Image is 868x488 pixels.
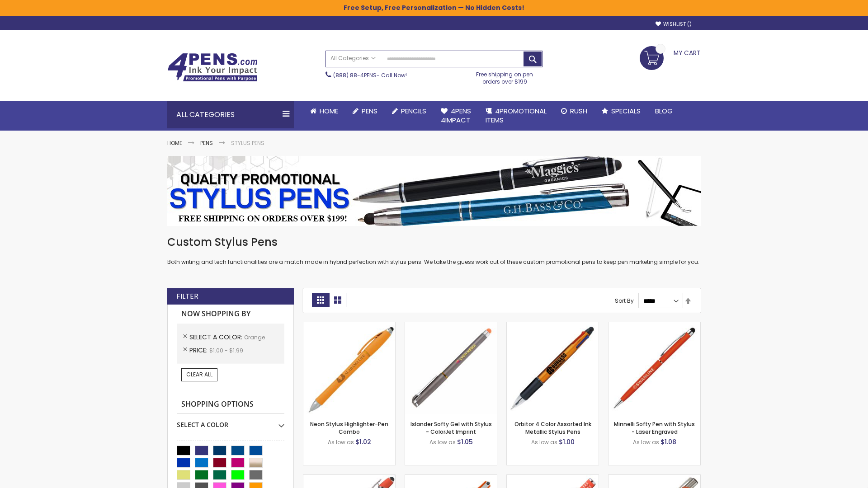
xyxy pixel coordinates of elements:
[177,305,284,324] strong: Now Shopping by
[176,291,198,301] strong: Filter
[633,438,659,446] span: As low as
[177,395,284,414] strong: Shopping Options
[609,474,700,482] a: Tres-Chic Softy Brights with Stylus Pen - Laser-Orange
[615,297,634,305] label: Sort By
[614,420,695,435] a: Minnelli Softy Pen with Stylus - Laser Engraved
[167,139,182,147] a: Home
[328,438,354,446] span: As low as
[559,437,575,446] span: $1.00
[457,437,473,446] span: $1.05
[429,438,456,446] span: As low as
[310,420,388,435] a: Neon Stylus Highlighter-Pen Combo
[507,474,599,482] a: Marin Softy Pen with Stylus - Laser Engraved-Orange
[303,101,345,121] a: Home
[405,474,497,482] a: Avendale Velvet Touch Stylus Gel Pen-Orange
[441,106,471,125] span: 4Pens 4impact
[186,371,212,378] span: Clear All
[405,322,497,329] a: Islander Softy Gel with Stylus - ColorJet Imprint-Orange
[181,368,217,381] a: Clear All
[611,106,641,116] span: Specials
[231,139,264,147] strong: Stylus Pens
[660,437,676,446] span: $1.08
[648,101,680,121] a: Blog
[303,322,395,329] a: Neon Stylus Highlighter-Pen Combo-Orange
[303,474,395,482] a: 4P-MS8B-Orange
[655,106,673,116] span: Blog
[167,235,701,266] div: Both writing and tech functionalities are a match made in hybrid perfection with stylus pens. We ...
[405,322,497,414] img: Islander Softy Gel with Stylus - ColorJet Imprint-Orange
[355,437,371,446] span: $1.02
[507,322,599,414] img: Orbitor 4 Color Assorted Ink Metallic Stylus Pens-Orange
[507,322,599,329] a: Orbitor 4 Color Assorted Ink Metallic Stylus Pens-Orange
[303,322,395,414] img: Neon Stylus Highlighter-Pen Combo-Orange
[594,101,648,121] a: Specials
[177,414,284,429] div: Select A Color
[514,420,591,435] a: Orbitor 4 Color Assorted Ink Metallic Stylus Pens
[189,346,209,355] span: Price
[531,438,557,446] span: As low as
[333,71,377,79] a: (888) 88-4PENS
[167,101,294,128] div: All Categories
[478,101,554,131] a: 4PROMOTIONALITEMS
[486,106,547,125] span: 4PROMOTIONAL ITEMS
[362,106,377,116] span: Pens
[189,333,244,342] span: Select A Color
[410,420,492,435] a: Islander Softy Gel with Stylus - ColorJet Imprint
[326,51,380,66] a: All Categories
[330,55,376,62] span: All Categories
[467,67,543,85] div: Free shipping on pen orders over $199
[200,139,213,147] a: Pens
[209,347,243,354] span: $1.00 - $1.99
[244,333,265,341] span: Orange
[385,101,434,121] a: Pencils
[401,106,426,116] span: Pencils
[167,235,701,249] h1: Custom Stylus Pens
[312,293,329,307] strong: Grid
[320,106,338,116] span: Home
[554,101,594,121] a: Rush
[167,53,258,82] img: 4Pens Custom Pens and Promotional Products
[167,156,701,226] img: Stylus Pens
[570,106,587,116] span: Rush
[345,101,385,121] a: Pens
[333,71,407,79] span: - Call Now!
[656,21,692,28] a: Wishlist
[609,322,700,329] a: Minnelli Softy Pen with Stylus - Laser Engraved-Orange
[434,101,478,131] a: 4Pens4impact
[609,322,700,414] img: Minnelli Softy Pen with Stylus - Laser Engraved-Orange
